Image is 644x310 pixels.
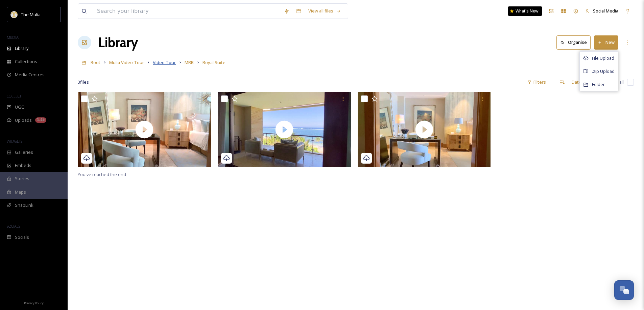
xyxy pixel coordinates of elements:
[15,162,31,169] span: Embeds
[91,58,100,66] a: Root
[593,8,618,14] span: Social Media
[7,93,21,98] span: COLLECT
[7,139,22,144] span: WIDGETS
[94,4,281,19] input: Search your library
[614,280,634,300] button: Open Chat
[185,59,194,65] span: MRB
[568,76,602,89] div: Date Created
[98,32,138,53] a: Library
[594,35,618,49] button: New
[592,55,614,61] span: File Upload
[15,202,33,208] span: SnapLink
[15,72,45,78] span: Media Centres
[15,117,32,123] span: Uploads
[109,59,144,65] span: Mulia Video Tour
[7,35,19,40] span: MEDIA
[556,35,591,49] button: Organise
[15,175,29,182] span: Stories
[185,58,194,66] a: MRB
[524,76,549,89] div: Filters
[91,59,100,65] span: Root
[15,104,24,110] span: UGC
[153,59,176,65] span: Video Tour
[592,68,615,75] span: .zip Upload
[109,58,144,66] a: Mulia Video Tour
[7,224,20,229] span: SOCIALS
[35,117,46,123] div: 1.4k
[15,58,37,65] span: Collections
[15,234,29,241] span: Socials
[202,59,225,65] span: Royal Suite
[11,11,18,18] img: mulia_logo.png
[592,81,605,88] span: Folder
[153,58,176,66] a: Video Tour
[582,4,622,18] a: Social Media
[78,171,126,177] span: You've reached the end
[78,92,211,167] img: thumbnail
[556,35,594,49] a: Organise
[15,149,33,156] span: Galleries
[508,6,542,16] a: What's New
[305,4,344,18] a: View all files
[15,189,26,195] span: Maps
[78,79,89,85] span: 3 file s
[15,45,28,52] span: Library
[24,299,44,307] a: Privacy Policy
[218,92,351,167] img: thumbnail
[24,301,44,305] span: Privacy Policy
[21,11,41,18] span: The Mulia
[202,58,225,66] a: Royal Suite
[358,92,491,167] img: thumbnail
